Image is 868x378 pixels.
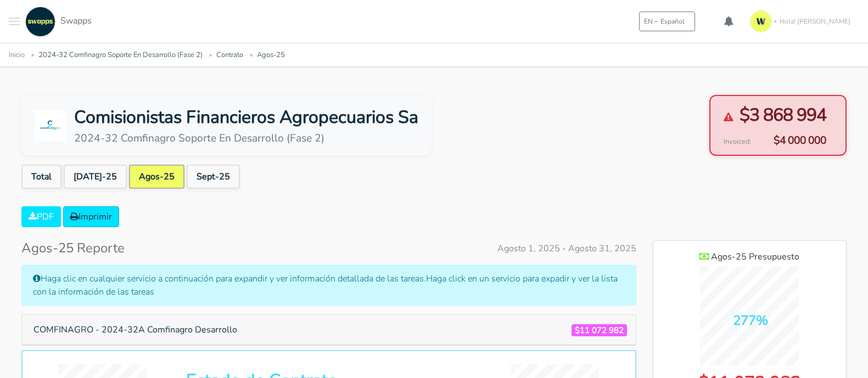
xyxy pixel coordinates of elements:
[74,131,418,146] div: 2024-32 Comfinagro Soporte En Desarrollo (Fase 2)
[740,102,826,128] span: $3 868 994
[9,7,20,37] button: Toggle navigation menu
[60,15,92,27] span: Swapps
[9,50,25,60] a: Inicio
[21,165,61,189] a: Total
[23,7,92,37] a: Swapps
[724,137,751,147] span: Invoiced:
[780,16,850,26] span: Hola! [PERSON_NAME]
[572,324,627,337] span: $11 072 982
[750,10,772,32] img: isotipo-3-3e143c57.png
[711,251,799,263] span: Agos-25 Presupuesto
[129,165,184,189] a: Agos-25
[35,110,65,141] img: Comisionistas Financieros Agropecuarios Sa
[74,104,418,131] div: Comisionistas Financieros Agropecuarios Sa
[21,240,125,256] h4: Agos-25 Reporte
[63,206,119,227] a: Imprimir
[25,7,55,37] img: swapps-linkedin-v2.jpg
[257,50,285,60] a: Agos-25
[639,12,695,31] button: ENEspañol
[746,6,859,37] a: Hola! [PERSON_NAME]
[26,319,244,340] button: COMFINAGRO - 2024-32A Comfinagro Desarrollo
[38,50,203,60] a: 2024-32 Comfinagro Soporte En Desarrollo (Fase 2)
[497,242,636,255] span: Agosto 1, 2025 - Agosto 31, 2025
[757,133,826,149] span: $4 000 000
[660,16,685,26] span: Español
[21,265,636,306] div: Haga clic en cualquier servicio a continuación para expandir y ver información detallada de las t...
[187,165,240,189] a: Sept-25
[64,165,127,189] a: [DATE]-25
[21,206,61,227] a: PDF
[216,50,243,60] a: Contrato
